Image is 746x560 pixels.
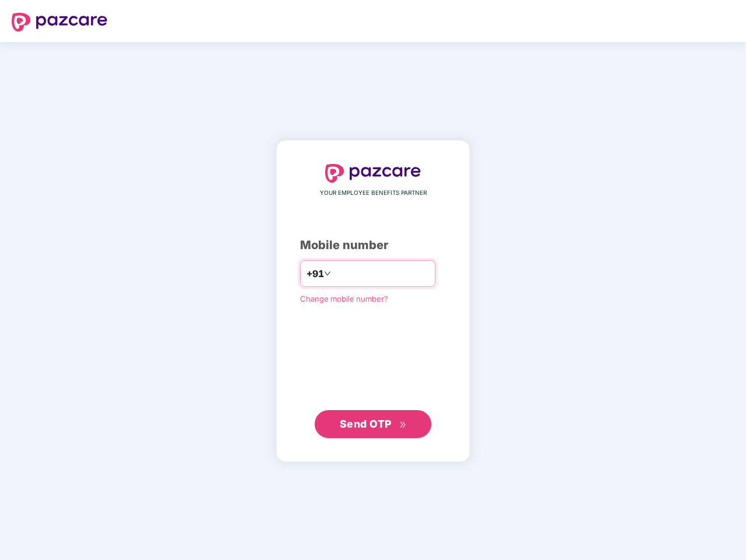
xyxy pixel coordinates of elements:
span: YOUR EMPLOYEE BENEFITS PARTNER [320,188,427,198]
button: Send OTPdouble-right [315,410,431,438]
img: logo [325,164,421,183]
a: Change mobile number? [300,294,388,303]
span: Send OTP [340,418,392,430]
span: +91 [306,267,324,281]
img: logo [12,13,107,32]
span: double-right [399,421,407,429]
div: Mobile number [300,236,446,254]
span: down [324,270,331,277]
